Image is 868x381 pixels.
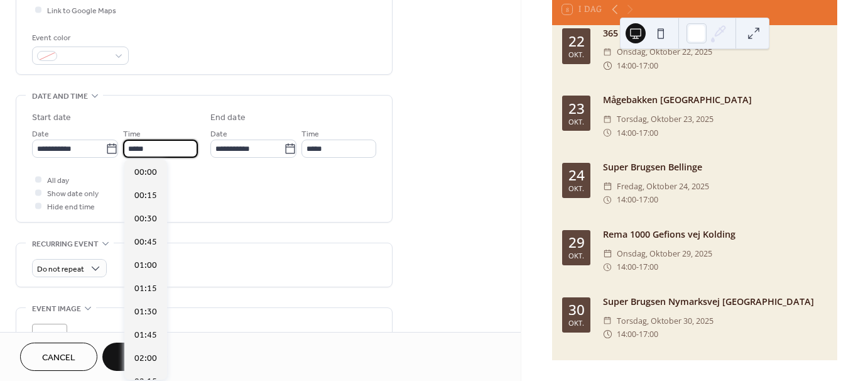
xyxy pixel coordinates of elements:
[603,45,612,58] div: ​
[603,228,827,241] div: Rema 1000 Gefions vej Kolding
[301,128,319,141] span: Time
[603,260,612,273] div: ​
[47,174,69,187] span: All day
[42,351,75,365] span: Cancel
[568,168,585,183] div: 24
[210,128,227,141] span: Date
[617,113,713,126] span: torsdag, oktober 23, 2025
[603,180,612,193] div: ​
[603,26,827,40] div: 365 Korup
[603,328,612,341] div: ​
[32,238,99,251] span: Recurring event
[102,343,167,371] button: Save
[32,302,81,316] span: Event image
[603,247,612,260] div: ​
[639,193,658,206] span: 17:00
[639,260,658,273] span: 17:00
[32,31,126,45] div: Event color
[636,260,639,273] span: -
[134,306,157,319] span: 01:30
[134,329,157,342] span: 01:45
[617,314,713,328] span: torsdag, oktober 30, 2025
[617,328,636,341] span: 14:00
[636,59,639,72] span: -
[617,59,636,72] span: 14:00
[47,4,116,18] span: Link to Google Maps
[603,59,612,72] div: ​
[134,213,157,226] span: 00:30
[636,126,639,140] span: -
[32,128,49,141] span: Date
[603,160,827,174] div: Super Brugsen Bellinge
[134,166,157,179] span: 00:00
[568,118,584,125] div: okt.
[568,303,585,317] div: 30
[47,187,99,201] span: Show date only
[134,236,157,249] span: 00:45
[617,180,709,193] span: fredag, oktober 24, 2025
[210,111,246,124] div: End date
[617,247,712,260] span: onsdag, oktober 29, 2025
[47,201,95,214] span: Hide end time
[32,111,71,124] div: Start date
[20,343,97,371] button: Cancel
[603,193,612,206] div: ​
[32,324,67,359] div: ;
[123,128,141,141] span: Time
[603,314,612,328] div: ​
[568,102,585,116] div: 23
[568,252,584,259] div: okt.
[639,59,658,72] span: 17:00
[603,113,612,126] div: ​
[568,236,585,250] div: 29
[603,126,612,140] div: ​
[636,328,639,341] span: -
[617,193,636,206] span: 14:00
[568,319,584,326] div: okt.
[37,262,84,277] span: Do not repeat
[636,193,639,206] span: -
[603,93,827,107] div: Mågebakken [GEOGRAPHIC_DATA]
[568,185,584,192] div: okt.
[134,189,157,202] span: 00:15
[617,260,636,273] span: 14:00
[639,328,658,341] span: 17:00
[568,35,585,49] div: 22
[617,126,636,140] span: 14:00
[134,352,157,365] span: 02:00
[134,259,157,272] span: 01:00
[617,45,712,58] span: onsdag, oktober 22, 2025
[568,51,584,58] div: okt.
[134,282,157,295] span: 01:15
[32,90,88,103] span: Date and time
[639,126,658,140] span: 17:00
[603,295,827,309] div: Super Brugsen Nymarksvej [GEOGRAPHIC_DATA]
